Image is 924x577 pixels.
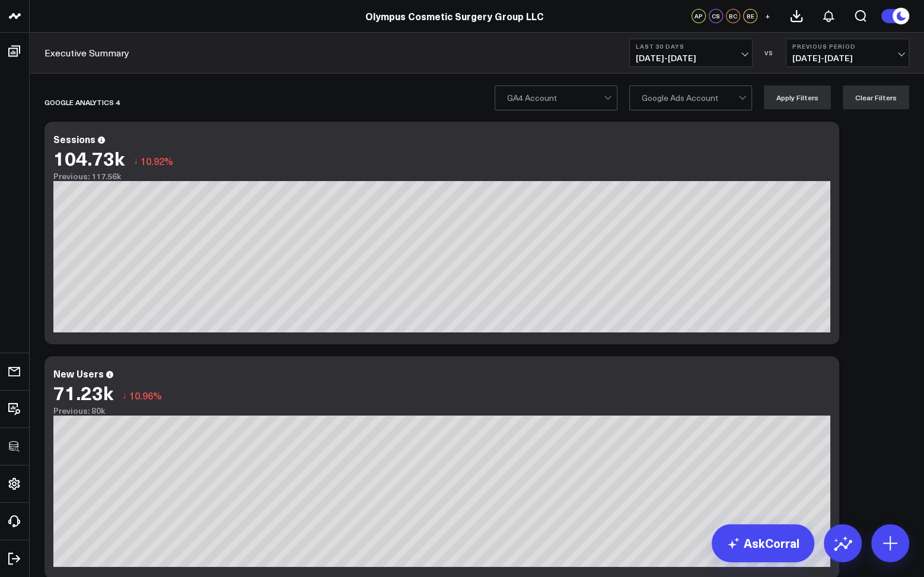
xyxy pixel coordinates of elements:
[129,389,162,402] span: 10.96%
[53,406,830,416] div: Previous: 80k
[636,53,746,63] span: [DATE] - [DATE]
[133,153,138,169] span: ↓
[53,367,104,380] div: New Users
[760,9,775,23] button: +
[636,43,746,50] b: Last 30 Days
[365,9,544,23] a: Olympus Cosmetic Surgery Group LLC
[726,9,740,23] div: BC
[122,388,127,403] span: ↓
[786,39,909,67] button: Previous Period[DATE]-[DATE]
[843,85,909,109] button: Clear Filters
[53,382,113,403] div: 71.23k
[53,172,830,181] div: Previous: 117.56k
[692,9,706,23] div: AP
[712,524,814,562] a: AskCorral
[141,154,173,167] span: 10.92%
[764,85,831,109] button: Apply Filters
[44,88,120,116] div: GOOGLE ANALYTICS 4
[709,9,723,23] div: CS
[53,132,95,145] div: Sessions
[629,39,753,67] button: Last 30 Days[DATE]-[DATE]
[759,49,780,56] div: VS
[792,43,903,50] b: Previous Period
[765,12,770,20] span: +
[44,46,129,59] a: Executive Summary
[743,9,757,23] div: BE
[792,53,903,63] span: [DATE] - [DATE]
[53,147,125,169] div: 104.73k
